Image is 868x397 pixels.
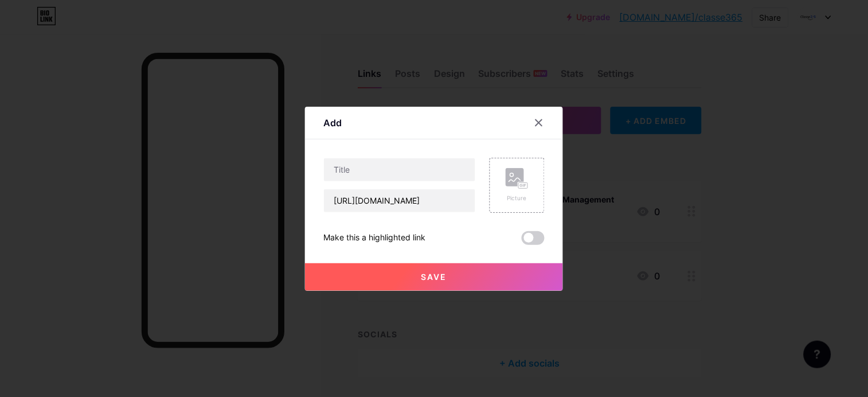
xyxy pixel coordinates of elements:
[324,158,475,181] input: Title
[323,116,342,130] div: Add
[506,194,529,203] div: Picture
[305,263,563,291] button: Save
[324,189,475,212] input: URL
[421,272,447,282] span: Save
[323,231,425,245] div: Make this a highlighted link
